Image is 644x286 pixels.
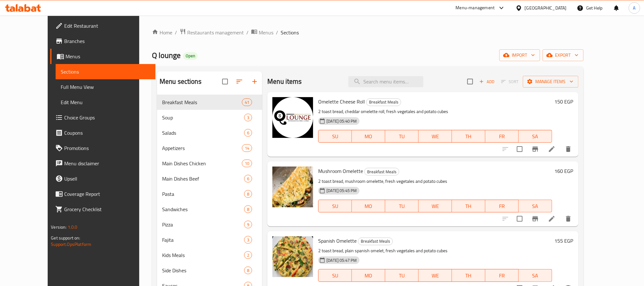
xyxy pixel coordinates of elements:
div: Breakfast Meals [358,238,393,245]
a: Home [152,29,172,36]
button: TH [452,200,485,212]
span: 9 [244,222,252,228]
span: Choice Groups [64,114,150,121]
div: items [244,205,252,213]
div: Main Dishes Chicken10 [157,156,262,171]
p: 2 toast bread, plain spanish omelet, fresh vegetales and potato cubes [318,247,552,255]
div: Pizza9 [157,217,262,232]
div: Salads6 [157,125,262,140]
button: TU [385,200,419,212]
span: 6 [244,176,252,182]
span: 1.0.0 [68,223,78,231]
span: WE [421,132,449,141]
span: Breakfast Meals [358,238,393,245]
span: TH [455,132,483,141]
button: FR [485,269,519,282]
div: items [244,129,252,137]
span: Menu disclaimer [64,160,150,167]
h2: Menu items [267,77,302,86]
span: Add [478,78,496,85]
span: TH [455,202,483,211]
div: items [244,190,252,198]
span: Manage items [528,78,573,86]
button: Branch-specific-item [528,141,543,157]
p: 2 toast bread, mushroom omelette, fresh vegetales and potato cubes [318,177,552,185]
a: Promotions [50,140,155,156]
span: TU [388,132,416,141]
span: FR [488,132,516,141]
h6: 155 EGP [555,236,573,245]
div: items [244,251,252,259]
span: Salads [162,129,244,137]
button: SU [318,200,352,212]
div: items [242,160,252,167]
div: Pizza [162,221,244,228]
a: Choice Groups [50,110,155,125]
span: Kids Meals [162,251,244,259]
div: Pasta8 [157,186,262,202]
span: Pasta [162,190,244,198]
span: 6 [244,130,252,136]
a: Branches [50,33,155,49]
span: 14 [242,145,252,151]
div: Sandwiches [162,205,244,213]
span: Select to update [513,142,526,156]
button: Add [477,77,497,87]
span: import [504,51,535,59]
span: [DATE] 05:47 PM [324,257,359,263]
span: SA [521,202,550,211]
a: Edit Restaurant [50,18,155,33]
span: SA [521,132,550,141]
span: Side Dishes [162,267,244,274]
a: Edit menu item [548,215,556,223]
h2: Menu sections [160,77,202,86]
button: export [543,49,584,61]
span: Q lounge [152,48,181,62]
span: Breakfast Meals [367,98,401,106]
div: Appetizers14 [157,140,262,156]
span: Select section first [497,77,523,87]
span: Sections [281,29,299,36]
div: Kids Meals2 [157,247,262,263]
span: A [633,4,636,11]
button: import [499,49,540,61]
span: 3 [244,237,252,243]
span: MO [354,132,383,141]
a: Grocery Checklist [50,202,155,217]
span: MO [354,202,383,211]
span: Upsell [64,175,150,182]
span: 41 [242,99,252,105]
span: Spanish Omelette [318,236,357,246]
span: Main Dishes Beef [162,175,244,182]
a: Menu disclaimer [50,156,155,171]
span: Full Menu View [61,83,150,91]
h6: 150 EGP [555,97,573,106]
div: items [244,236,252,244]
span: Promotions [64,144,150,152]
a: Upsell [50,171,155,186]
span: Menus [65,53,150,60]
span: TH [455,271,483,280]
span: Fajita [162,236,244,244]
div: Soup3 [157,110,262,125]
img: Omelette Cheese Roll [272,97,313,138]
span: SU [321,271,349,280]
button: SA [519,200,552,212]
button: SA [519,269,552,282]
span: Branches [64,37,150,45]
a: Full Menu View [56,79,155,95]
button: WE [419,200,452,212]
div: items [244,267,252,274]
img: Spanish Omelette [272,236,313,277]
a: Restaurants management [180,28,244,37]
span: Appetizers [162,144,242,152]
a: Sections [56,64,155,79]
span: 3 [244,115,252,121]
div: Breakfast Meals41 [157,95,262,110]
span: [DATE] 05:45 PM [324,188,359,194]
span: Mushroom Omelette [318,166,363,176]
a: Menus [50,49,155,64]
